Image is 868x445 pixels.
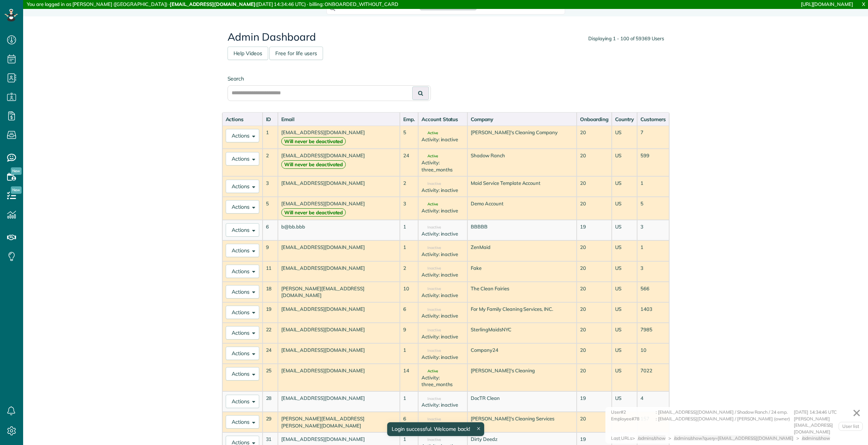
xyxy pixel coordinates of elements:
[226,180,259,193] button: Actions
[422,131,438,135] span: Active
[263,240,278,261] td: 9
[422,251,464,258] div: Activity: inactive
[612,220,637,240] td: US
[588,35,664,42] div: Displaying 1 - 100 of 59369 Users
[637,282,669,302] td: 566
[400,126,418,149] td: 5
[467,261,577,282] td: Fake
[467,391,577,412] td: DocTR Clean
[612,364,637,391] td: US
[577,323,612,343] td: 20
[422,401,464,408] div: Activity: inactive
[656,416,794,435] div: : [EMAIL_ADDRESS][DOMAIN_NAME] / [PERSON_NAME] (owner)
[422,182,441,186] span: Inactive
[422,328,441,332] span: Inactive
[278,282,400,302] td: [PERSON_NAME][EMAIL_ADDRESS][DOMAIN_NAME]
[263,220,278,240] td: 6
[422,417,441,421] span: Inactive
[422,187,464,194] div: Activity: inactive
[278,176,400,197] td: [EMAIL_ADDRESS][DOMAIN_NAME]
[263,412,278,432] td: 29
[422,312,464,319] div: Activity: inactive
[263,364,278,391] td: 25
[422,333,464,340] div: Activity: inactive
[226,347,259,360] button: Actions
[637,197,669,220] td: 5
[577,412,612,432] td: 20
[577,176,612,197] td: 20
[637,391,669,412] td: 4
[656,409,794,416] div: : [EMAIL_ADDRESS][DOMAIN_NAME] / Shadow Ranch / 24 emp.
[226,116,259,123] div: Actions
[637,220,669,240] td: 3
[611,416,656,435] div: Employee#78
[467,343,577,364] td: Company24
[612,391,637,412] td: US
[263,282,278,302] td: 18
[281,137,346,146] strong: Will never be deactivated
[278,220,400,240] td: b@bb.bbb
[794,416,861,435] div: [PERSON_NAME][EMAIL_ADDRESS][DOMAIN_NAME]
[802,435,830,441] span: /admins/show
[400,220,418,240] td: 1
[422,207,464,214] div: Activity: inactive
[226,326,259,340] button: Actions
[269,47,323,60] a: Free for life users
[422,154,438,158] span: Active
[638,435,666,441] span: /admins/show
[400,343,418,364] td: 1
[577,343,612,364] td: 20
[278,343,400,364] td: [EMAIL_ADDRESS][DOMAIN_NAME]
[400,412,418,432] td: 6
[228,47,269,60] a: Help Videos
[281,116,397,123] div: Email
[637,302,669,323] td: 1403
[612,176,637,197] td: US
[839,422,863,431] a: User list
[612,302,637,323] td: US
[422,271,464,278] div: Activity: inactive
[400,149,418,176] td: 24
[278,240,400,261] td: [EMAIL_ADDRESS][DOMAIN_NAME]
[387,422,484,436] div: Login successful. Welcome back!
[577,302,612,323] td: 20
[400,176,418,197] td: 2
[400,391,418,412] td: 1
[263,323,278,343] td: 22
[266,116,275,123] div: ID
[400,323,418,343] td: 9
[422,159,464,173] div: Activity: three_months
[170,1,256,7] strong: [EMAIL_ADDRESS][DOMAIN_NAME]
[640,116,666,123] div: Customers
[263,391,278,412] td: 28
[577,197,612,220] td: 20
[471,116,573,123] div: Company
[637,176,669,197] td: 1
[278,126,400,149] td: [EMAIL_ADDRESS][DOMAIN_NAME]
[577,240,612,261] td: 20
[403,116,415,123] div: Emp.
[467,412,577,432] td: [PERSON_NAME]'s Cleaning Services
[226,367,259,381] button: Actions
[278,302,400,323] td: [EMAIL_ADDRESS][DOMAIN_NAME]
[422,225,441,229] span: Inactive
[637,149,669,176] td: 599
[278,364,400,391] td: [EMAIL_ADDRESS][DOMAIN_NAME]
[278,323,400,343] td: [EMAIL_ADDRESS][DOMAIN_NAME]
[263,261,278,282] td: 11
[422,246,441,250] span: Inactive
[637,126,669,149] td: 7
[422,266,441,270] span: Inactive
[11,186,22,194] span: New
[422,136,464,143] div: Activity: inactive
[400,302,418,323] td: 6
[577,126,612,149] td: 20
[612,126,637,149] td: US
[637,364,669,391] td: 7022
[263,343,278,364] td: 24
[226,306,259,319] button: Actions
[467,197,577,220] td: Demo Account
[577,149,612,176] td: 20
[422,397,441,401] span: Inactive
[422,287,441,291] span: Inactive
